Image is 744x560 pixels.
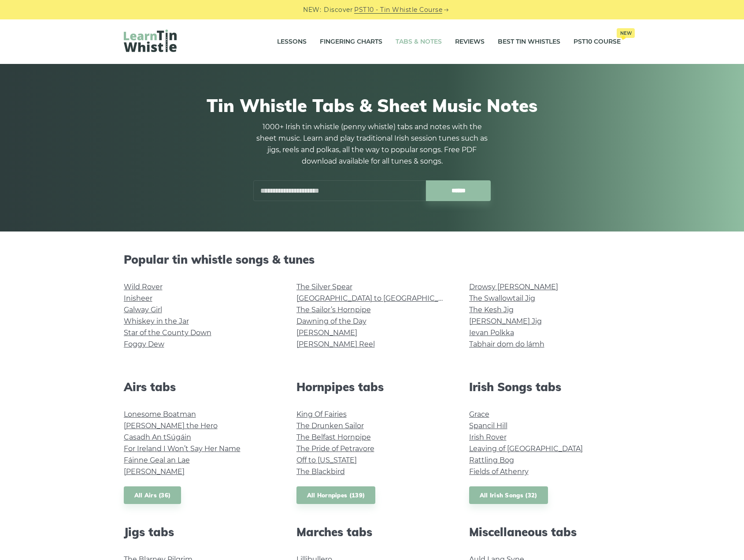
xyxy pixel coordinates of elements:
a: Lonesome Boatman [124,410,196,418]
a: Whiskey in the Jar [124,317,189,325]
a: The Blackbird [296,467,345,476]
a: Lessons [277,31,307,53]
h2: Airs tabs [124,380,275,394]
a: Grace [469,410,489,418]
a: Irish Rover [469,433,507,441]
a: The Kesh Jig [469,306,514,314]
a: Wild Rover [124,283,163,291]
a: Off to [US_STATE] [296,456,357,464]
a: For Ireland I Won’t Say Her Name [124,444,241,453]
a: The Silver Spear [296,283,352,291]
img: LearnTinWhistle.com [124,30,177,52]
a: Ievan Polkka [469,329,514,337]
a: Star of the County Down [124,329,211,337]
span: New [617,28,635,38]
a: The Pride of Petravore [296,444,374,453]
h2: Irish Songs tabs [469,380,621,394]
a: All Hornpipes (139) [296,486,376,504]
a: Reviews [455,31,485,53]
a: The Drunken Sailor [296,422,364,430]
a: [PERSON_NAME] [296,329,357,337]
a: Casadh An tSúgáin [124,433,191,441]
a: [PERSON_NAME] [124,467,185,476]
a: Leaving of [GEOGRAPHIC_DATA] [469,444,583,453]
a: The Sailor’s Hornpipe [296,306,371,314]
a: Spancil Hill [469,422,507,430]
a: The Belfast Hornpipe [296,433,371,441]
h2: Popular tin whistle songs & tunes [124,253,621,266]
a: [PERSON_NAME] Jig [469,317,542,325]
a: Best Tin Whistles [498,31,560,53]
a: All Airs (36) [124,486,181,504]
a: Drowsy [PERSON_NAME] [469,283,558,291]
p: 1000+ Irish tin whistle (penny whistle) tabs and notes with the sheet music. Learn and play tradi... [253,121,491,167]
a: Galway Girl [124,306,162,314]
a: PST10 CourseNew [574,31,621,53]
a: All Irish Songs (32) [469,486,548,504]
h1: Tin Whistle Tabs & Sheet Music Notes [124,95,621,116]
h2: Miscellaneous tabs [469,525,621,539]
a: [GEOGRAPHIC_DATA] to [GEOGRAPHIC_DATA] [296,294,459,302]
a: Dawning of the Day [296,317,366,325]
a: Fáinne Geal an Lae [124,456,190,464]
a: [PERSON_NAME] Reel [296,340,375,348]
a: Rattling Bog [469,456,514,464]
h2: Marches tabs [296,525,448,539]
a: King Of Fairies [296,410,347,418]
a: Tabs & Notes [396,31,442,53]
a: Inisheer [124,294,152,302]
a: Fields of Athenry [469,467,529,476]
a: [PERSON_NAME] the Hero [124,422,218,430]
a: Foggy Dew [124,340,164,348]
h2: Jigs tabs [124,525,275,539]
a: The Swallowtail Jig [469,294,535,302]
h2: Hornpipes tabs [296,380,448,394]
a: Fingering Charts [320,31,382,53]
a: Tabhair dom do lámh [469,340,544,348]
